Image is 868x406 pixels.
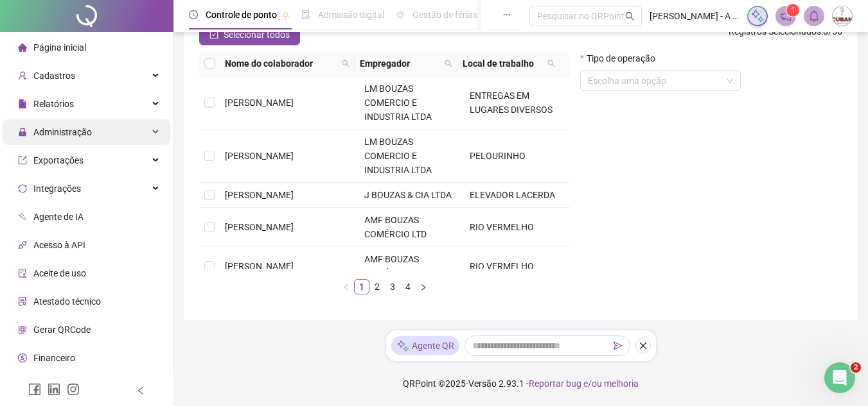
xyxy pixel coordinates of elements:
span: 1 [791,6,795,15]
span: lock [18,128,27,137]
span: [PERSON_NAME] [225,151,294,161]
span: Aceite de uso [33,268,86,278]
span: right [420,283,427,291]
span: home [18,43,27,52]
img: Profile image for Gabriel [186,21,212,46]
span: audit [18,269,27,278]
div: Envie uma mensagem [26,183,215,197]
div: Olá, A3 etapas•Cerca de 5 minutos [13,241,244,334]
span: Selecionar todos [224,28,290,42]
span: Reportar bug e/ou melhoria [529,378,639,389]
span: file [18,99,27,108]
span: AMF BOUZAS COMÉRCIO LTD [364,215,427,239]
span: close [639,341,648,350]
label: Tipo de operação [580,51,663,65]
a: 2 [370,280,384,294]
span: search [445,60,452,67]
span: PELOURINHO [470,151,526,161]
div: Envie uma mensagemNormalmente respondemos em alguns minutos [13,173,244,235]
sup: 1 [786,4,799,17]
img: sparkle-icon.fc2bf0ac1784a2077858766a79e2daf3.svg [750,9,765,23]
span: Controle de ponto [206,10,277,20]
button: left [339,279,354,294]
span: Tarefas [209,320,241,329]
span: ENTREGAS EM LUGARES DIVERSOS [470,90,553,115]
span: [PERSON_NAME] [225,261,294,271]
span: api [18,241,27,250]
li: 4 [400,279,416,294]
p: • [68,266,73,279]
span: Local de trabalho [463,56,542,71]
span: search [545,54,558,73]
a: 4 [401,280,415,294]
span: dollar [18,353,27,362]
span: 2 [851,362,861,373]
img: sparkle-icon.fc2bf0ac1784a2077858766a79e2daf3.svg [396,339,409,353]
li: Próxima página [416,279,431,294]
span: sync [18,184,27,193]
a: 1 [355,280,369,294]
button: Tarefas [193,288,257,339]
span: bell [808,10,820,22]
div: Olá, A [26,252,57,266]
span: [PERSON_NAME] - A Cubana Sorvetes Centro [650,9,740,23]
span: Relatórios [33,99,74,109]
li: 2 [369,279,385,294]
span: [PERSON_NAME] [225,222,294,232]
span: Mensagens [71,320,121,329]
span: user-add [18,71,27,80]
span: send [614,341,623,350]
span: Admissão digital [318,10,384,20]
span: left [136,386,145,395]
span: check-square [209,30,218,39]
p: 3 etapas [26,266,66,279]
li: Página anterior [339,279,354,294]
span: Nome do colaborador [225,56,337,71]
span: search [342,60,350,67]
p: Como podemos ajudar? [26,113,231,156]
span: ELEVADOR LACERDA [470,190,555,200]
p: Olá A 👋 [26,91,231,113]
span: Administração [33,127,92,137]
span: search [625,12,635,21]
span: notification [780,10,792,22]
span: RIO VERMELHO [470,261,534,271]
button: Ajuda [128,288,193,339]
span: facebook [28,383,41,396]
span: left [342,283,350,291]
span: Gerar QRCode [33,325,91,335]
span: search [339,54,352,73]
span: Atestado técnico [33,296,101,307]
span: instagram [67,383,80,396]
img: Profile image for Financeiro [137,21,163,46]
span: Financeiro [33,353,75,363]
span: : 0 / 56 [729,24,842,45]
span: LM BOUZAS COMERCIO E INDUSTRIA LTDA [364,137,432,175]
span: sun [396,10,405,19]
img: 57499 [833,6,852,26]
span: solution [18,297,27,306]
img: logo [26,24,46,45]
span: [PERSON_NAME] [225,190,294,200]
span: Agente de IA [33,212,84,222]
li: 3 [385,279,400,294]
footer: QRPoint © 2025 - 2.93.1 - [173,361,868,406]
span: Cadastros [33,71,75,81]
div: Agente QR [391,336,459,355]
iframe: Intercom live chat [824,362,855,393]
p: Cerca de 5 minutos [76,266,164,279]
span: LM BOUZAS COMERCIO E INDUSTRIA LTDA [364,83,432,122]
span: Integrações [33,183,81,194]
span: J BOUZAS & CIA LTDA [364,190,452,200]
span: search [547,60,555,67]
span: Ajuda [148,320,173,329]
span: search [442,54,455,73]
span: Início [19,320,46,329]
span: qrcode [18,325,27,334]
button: Selecionar todos [199,24,300,45]
span: file-done [301,10,310,19]
img: Profile image for Maria [162,21,188,46]
button: right [416,279,431,294]
button: Mensagens [64,288,128,339]
span: [PERSON_NAME] [225,97,294,108]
